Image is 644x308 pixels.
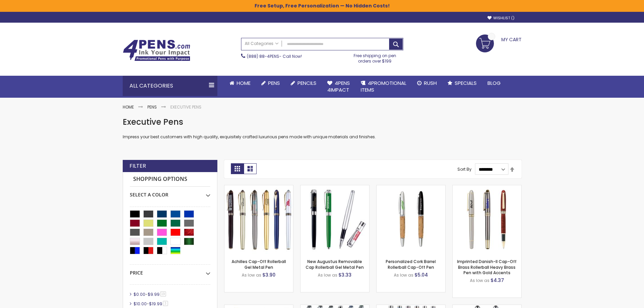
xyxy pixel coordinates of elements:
span: Rush [424,79,437,87]
span: Home [237,79,251,87]
span: 4Pens 4impact [327,79,350,93]
span: $9.99 [148,291,160,297]
span: $5.04 [414,271,428,278]
span: $10.00 [134,301,147,307]
a: All Categories [241,38,282,49]
a: Home [224,76,256,91]
a: Wishlist [487,16,515,21]
span: - Call Now! [247,53,302,59]
span: As low as [242,272,261,278]
span: $3.33 [338,271,352,278]
div: Free shipping on pen orders over $199 [347,50,403,64]
img: Achilles Cap-Off Rollerball Gel Metal Pen [224,185,293,254]
a: New Augustus Removable Cap Rollerball Gel Metal Pen [301,185,369,191]
strong: Executive Pens [170,104,201,110]
img: New Augustus Removable Cap Rollerball Gel Metal Pen [301,185,369,254]
strong: Grid [231,163,244,174]
a: Personalized Cork Barrel Rollerball Cap-Off Pen [386,259,436,270]
a: Pencils [285,76,322,91]
span: Pencils [297,79,316,87]
a: Imprinted Danish-II Cap-Off Brass Rollerball Heavy Brass Pen with Gold Accents [457,259,517,275]
span: As low as [318,272,337,278]
span: $3.90 [262,271,276,278]
span: 19 [160,291,166,297]
a: (888) 88-4PENS [247,53,279,59]
a: Home [123,104,134,110]
a: 4PROMOTIONALITEMS [355,76,412,98]
strong: Shopping Options [130,172,210,187]
span: Specials [455,79,477,87]
img: Imprinted Danish-II Cap-Off Brass Rollerball Heavy Brass Pen with Gold Accents [453,185,521,254]
span: $19.99 [149,301,162,307]
a: Imprinted Danish-II Cap-Off Brass Rollerball Heavy Brass Pen with Gold Accents [453,185,521,191]
a: $0.00-$9.9919 [132,291,168,297]
span: All Categories [245,41,279,46]
img: 4Pens Custom Pens and Promotional Products [123,40,190,61]
a: Personalized Cork Barrel Rollerball Cap-Off Pen [377,185,445,191]
span: $4.37 [491,277,504,284]
label: Sort By [457,166,472,172]
strong: Filter [129,162,146,170]
div: Select A Color [130,187,210,198]
a: 4Pens4impact [322,76,355,98]
a: Pens [256,76,285,91]
span: As low as [394,272,413,278]
div: Price [130,265,210,276]
span: Blog [487,79,501,87]
a: $10.00-$19.993 [132,301,170,307]
span: Pens [268,79,280,87]
span: As low as [470,278,490,283]
p: Impress your best customers with high quality, exquisitely crafted luxurious pens made with uniqu... [123,134,522,140]
a: Pens [147,104,157,110]
a: New Augustus Removable Cap Rollerball Gel Metal Pen [306,259,364,270]
a: Specials [442,76,482,91]
span: 3 [163,301,168,306]
span: 4PROMOTIONAL ITEMS [361,79,406,93]
span: $0.00 [134,291,145,297]
a: Achilles Cap-Off Rollerball Gel Metal Pen [224,185,293,191]
a: Achilles Cap-Off Rollerball Gel Metal Pen [232,259,286,270]
h1: Executive Pens [123,117,522,127]
a: Blog [482,76,506,91]
a: Rush [412,76,442,91]
div: All Categories [123,76,217,96]
img: Personalized Cork Barrel Rollerball Cap-Off Pen [377,185,445,254]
